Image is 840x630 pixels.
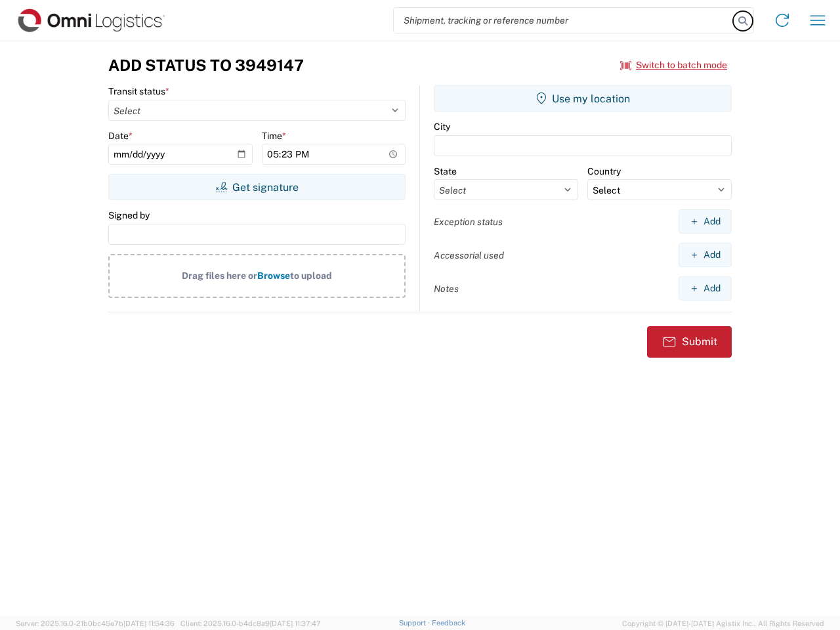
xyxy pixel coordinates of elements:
[180,619,321,627] span: Client: 2025.16.0-b4dc8a9
[679,209,732,234] button: Add
[108,209,150,221] label: Signed by
[432,619,465,627] a: Feedback
[270,619,321,627] span: [DATE] 11:37:47
[434,216,503,228] label: Exception status
[434,283,459,295] label: Notes
[394,8,734,33] input: Shipment, tracking or reference number
[108,56,304,75] h3: Add Status to 3949147
[434,249,504,261] label: Accessorial used
[647,326,732,358] button: Submit
[290,270,332,281] span: to upload
[108,130,133,142] label: Date
[182,270,257,281] span: Drag files here or
[399,619,432,627] a: Support
[587,165,621,177] label: Country
[434,165,457,177] label: State
[434,85,732,112] button: Use my location
[108,174,406,200] button: Get signature
[620,54,727,76] button: Switch to batch mode
[679,243,732,267] button: Add
[16,619,175,627] span: Server: 2025.16.0-21b0bc45e7b
[679,276,732,301] button: Add
[622,618,824,629] span: Copyright © [DATE]-[DATE] Agistix Inc., All Rights Reserved
[262,130,286,142] label: Time
[108,85,169,97] label: Transit status
[257,270,290,281] span: Browse
[123,619,175,627] span: [DATE] 11:54:36
[434,121,450,133] label: City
